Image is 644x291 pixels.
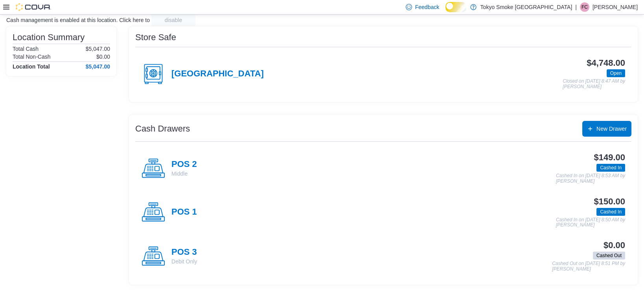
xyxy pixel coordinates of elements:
h3: Cash Drawers [135,124,190,133]
div: Freyja Clifton [580,2,589,12]
p: Tokyo Smoke [GEOGRAPHIC_DATA] [480,2,572,12]
h4: $5,047.00 [86,63,110,70]
h4: POS 3 [171,247,197,258]
p: Debit Only [171,258,197,265]
span: Open [607,69,625,77]
span: disable [165,16,182,24]
span: Cashed Out [593,252,625,259]
span: Dark Mode [445,12,446,13]
h3: Store Safe [135,33,176,42]
h4: POS 1 [171,207,197,217]
p: [PERSON_NAME] [592,2,638,12]
p: $0.00 [96,54,110,60]
span: Cashed In [596,208,625,216]
span: Feedback [415,3,439,11]
span: Cashed In [596,164,625,172]
button: disable [151,14,195,26]
span: New Drawer [596,125,627,133]
h3: Location Summary [13,33,85,42]
span: Cashed In [600,208,622,215]
h4: [GEOGRAPHIC_DATA] [171,69,264,79]
p: Cash management is enabled at this location. Click here to [6,17,150,23]
p: Cashed Out on [DATE] 8:51 PM by [PERSON_NAME] [552,261,625,272]
span: Open [610,70,622,77]
span: Cashed In [600,164,622,171]
h3: $4,748.00 [587,58,625,68]
p: | [575,2,577,12]
span: Cashed Out [596,252,622,259]
h4: POS 2 [171,159,197,170]
input: Dark Mode [445,2,466,12]
p: Closed on [DATE] 8:47 AM by [PERSON_NAME] [563,79,625,89]
p: $5,047.00 [86,46,110,52]
h6: Total Non-Cash [13,54,51,60]
p: Middle [171,170,197,178]
h3: $150.00 [594,197,625,206]
h3: $0.00 [604,241,625,250]
h4: Location Total [13,63,50,70]
span: FC [581,2,588,12]
h3: $149.00 [594,153,625,162]
h6: Total Cash [13,46,39,52]
img: Cova [16,3,51,11]
button: New Drawer [582,121,631,137]
p: Cashed In on [DATE] 8:50 AM by [PERSON_NAME] [556,217,625,228]
p: Cashed In on [DATE] 8:53 AM by [PERSON_NAME] [556,173,625,184]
